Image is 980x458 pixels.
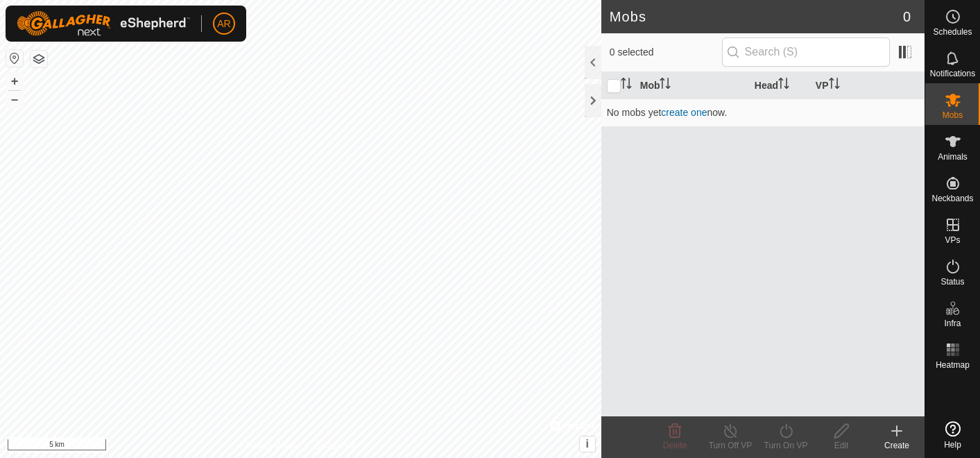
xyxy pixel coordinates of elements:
button: + [6,73,23,90]
button: – [6,91,23,108]
th: Head [749,72,810,99]
p-sorticon: Activate to sort [660,80,671,91]
span: Schedules [933,28,972,36]
p-sorticon: Activate to sort [778,80,789,91]
span: VPs [945,236,960,244]
span: Help [944,441,961,449]
span: Infra [944,319,961,328]
span: AR [217,17,230,31]
span: 0 [903,6,911,27]
span: 0 selected [610,45,722,60]
a: Help [925,416,980,455]
button: i [580,436,595,452]
span: Status [940,278,964,286]
input: Search (S) [722,37,890,67]
a: Contact Us [314,440,355,452]
p-sorticon: Activate to sort [829,80,840,91]
img: Gallagher Logo [17,11,190,36]
span: Delete [663,441,687,450]
div: Turn On VP [758,439,814,452]
span: i [585,438,588,450]
h2: Mobs [610,8,903,25]
th: VP [810,72,925,99]
a: create one [661,107,707,118]
span: Mobs [943,111,963,119]
td: No mobs yet now. [601,99,925,126]
div: Create [869,439,925,452]
a: Privacy Policy [246,440,298,452]
div: Turn Off VP [703,439,758,452]
span: Neckbands [931,194,973,203]
th: Mob [635,72,749,99]
button: Map Layers [31,51,47,67]
span: Heatmap [936,361,970,369]
button: Reset Map [6,50,23,67]
p-sorticon: Activate to sort [621,80,632,91]
span: Notifications [930,69,975,78]
span: Animals [938,153,968,161]
div: Edit [814,439,869,452]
